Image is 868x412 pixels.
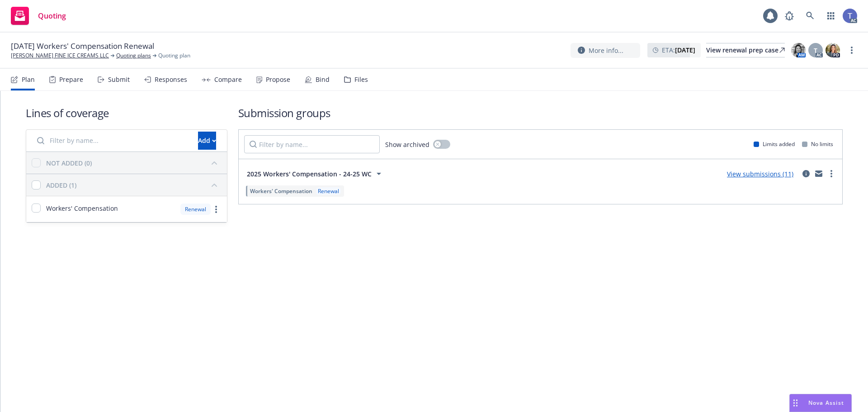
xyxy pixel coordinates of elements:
span: Show archived [385,140,429,149]
div: Responses [155,76,187,83]
div: No limits [802,140,833,148]
a: more [826,168,837,179]
button: More info... [571,43,640,58]
div: ADDED (1) [46,180,76,190]
div: Plan [22,76,35,83]
img: photo [843,9,857,23]
a: mail [813,168,824,179]
a: Search [801,7,819,25]
button: Nova Assist [789,394,852,412]
a: circleInformation [801,168,811,179]
img: photo [826,43,840,57]
button: 2025 Workers' Compensation - 24-25 WC [244,165,387,183]
div: View renewal prep case [706,43,785,57]
div: Files [354,76,368,83]
div: Propose [266,76,290,83]
a: View submissions (11) [727,170,793,178]
div: Submit [108,76,130,83]
div: Add [198,132,216,149]
a: Switch app [822,7,840,25]
a: more [211,204,222,215]
a: more [846,45,857,56]
div: Renewal [180,204,211,215]
span: Nova Assist [808,399,844,407]
a: Quoting [7,3,70,28]
span: Quoting plan [158,52,190,60]
span: T [814,46,817,55]
a: Report a Bug [780,7,798,25]
span: [DATE] Workers' Compensation Renewal [11,41,154,52]
span: ETA : [662,45,695,55]
div: Bind [316,76,330,83]
h1: Lines of coverage [26,105,227,120]
h1: Submission groups [238,105,843,120]
img: photo [791,43,806,57]
a: Quoting plans [116,52,151,60]
div: NOT ADDED (0) [46,158,92,168]
div: Prepare [59,76,83,83]
button: NOT ADDED (0) [46,156,222,170]
span: Workers' Compensation [250,187,312,195]
a: [PERSON_NAME] FINE ICE CREAMS LLC [11,52,109,60]
a: View renewal prep case [706,43,785,57]
input: Filter by name... [32,132,193,150]
input: Filter by name... [244,135,380,153]
strong: [DATE] [675,46,695,54]
div: Compare [214,76,242,83]
span: 2025 Workers' Compensation - 24-25 WC [247,169,372,179]
span: Quoting [38,12,66,19]
button: Add [198,132,216,150]
button: ADDED (1) [46,178,222,192]
span: Workers' Compensation [46,204,118,213]
div: Renewal [316,187,341,195]
div: Drag to move [790,394,801,412]
span: More info... [589,46,623,55]
div: Limits added [754,140,795,148]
